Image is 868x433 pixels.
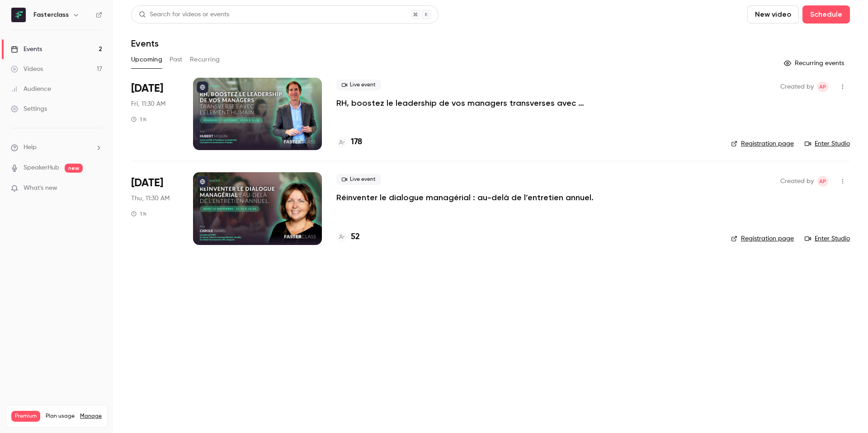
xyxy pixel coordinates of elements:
button: Recurring events [780,56,850,71]
span: Created by [780,81,814,92]
button: Upcoming [131,52,162,67]
div: Search for videos or events [139,10,229,19]
span: Fri, 11:30 AM [131,99,165,108]
div: 1 h [131,116,146,123]
div: Oct 17 Fri, 11:30 AM (Europe/Paris) [131,78,179,150]
span: Live event [336,174,381,185]
a: Réinventer le dialogue managérial : au-delà de l’entretien annuel. [336,192,594,203]
span: Amory Panné [817,81,828,92]
span: Thu, 11:30 AM [131,194,170,203]
span: new [65,164,83,173]
a: Enter Studio [805,139,850,148]
span: Help [24,143,37,152]
span: Amory Panné [817,176,828,187]
h6: Fasterclass [33,10,69,19]
span: Created by [780,176,814,187]
div: Settings [11,104,47,113]
span: [DATE] [131,176,163,190]
li: help-dropdown-opener [11,143,102,152]
a: SpeakerHub [24,163,59,173]
a: Registration page [731,139,794,148]
span: Plan usage [46,413,75,420]
span: [DATE] [131,81,163,96]
button: Recurring [190,52,220,67]
a: Enter Studio [805,234,850,243]
div: Nov 13 Thu, 11:30 AM (Europe/Paris) [131,172,179,245]
img: Fasterclass [11,8,26,22]
div: Videos [11,65,43,74]
h4: 178 [351,136,362,148]
span: What's new [24,184,57,193]
div: Audience [11,85,51,94]
a: Registration page [731,234,794,243]
a: Manage [80,413,102,420]
div: 1 h [131,210,146,217]
span: AP [819,81,826,92]
a: RH, boostez le leadership de vos managers transverses avec l’Élement Humain. [336,98,608,108]
a: 178 [336,136,362,148]
span: Live event [336,80,381,90]
span: AP [819,176,826,187]
button: Past [170,52,183,67]
button: New video [747,5,799,24]
h1: Events [131,38,159,49]
span: Premium [11,411,40,422]
h4: 52 [351,231,360,243]
div: Events [11,45,42,54]
button: Schedule [802,5,850,24]
a: 52 [336,231,360,243]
